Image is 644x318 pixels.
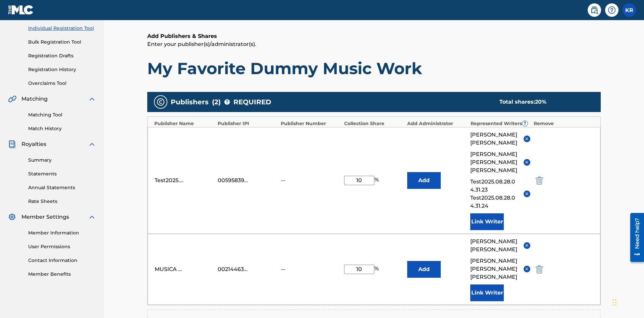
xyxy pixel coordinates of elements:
[28,80,96,87] a: Overclaims Tool
[147,40,601,48] p: Enter your publisher(s)/administrator(s).
[470,213,504,230] button: Link Writer
[28,111,96,118] a: Matching Tool
[281,120,341,127] div: Publisher Number
[470,178,518,210] span: Test2025.08.28.04.31.23 Test2025.08.28.04.31.24
[28,66,96,73] a: Registration History
[524,266,529,271] img: remove-from-list-button
[524,136,529,141] img: remove-from-list-button
[374,265,380,274] span: %
[28,39,96,46] a: Bulk Registration Tool
[28,52,96,59] a: Registration Drafts
[28,157,96,164] a: Summary
[154,120,214,127] div: Publisher Name
[21,140,46,148] span: Royalties
[8,5,34,15] img: MLC Logo
[28,271,96,278] a: Member Benefits
[8,140,16,148] img: Royalties
[233,97,271,107] span: REQUIRED
[28,170,96,177] a: Statements
[218,120,278,127] div: Publisher IPI
[470,237,518,254] span: [PERSON_NAME] [PERSON_NAME]
[524,160,529,165] img: remove-from-list-button
[470,131,518,147] span: [PERSON_NAME] [PERSON_NAME]
[344,120,404,127] div: Collection Share
[471,120,531,127] div: Represented Writers
[88,213,96,221] img: expand
[608,6,616,14] img: help
[171,97,209,107] span: Publishers
[470,150,518,174] span: [PERSON_NAME] [PERSON_NAME] [PERSON_NAME]
[534,120,594,127] div: Remove
[147,58,601,78] h1: My Favorite Dummy Music Work
[407,172,441,189] button: Add
[610,286,644,318] iframe: Chat Widget
[605,3,619,17] div: Help
[88,140,96,148] img: expand
[374,176,380,185] span: %
[524,243,529,248] img: remove-from-list-button
[590,6,598,14] img: search
[470,257,518,281] span: [PERSON_NAME] [PERSON_NAME] [PERSON_NAME]
[8,95,16,103] img: Matching
[625,210,644,265] iframe: Resource Center
[157,98,165,106] img: publishers
[147,32,601,40] h6: Add Publishers & Shares
[407,120,467,127] div: Add Administrator
[28,229,96,236] a: Member Information
[524,191,529,196] img: remove-from-list-button
[535,99,546,105] span: 20 %
[522,121,528,126] span: ?
[224,99,230,105] span: ?
[28,257,96,264] a: Contact Information
[212,97,221,107] span: ( 2 )
[8,213,16,221] img: Member Settings
[623,3,636,17] div: User Menu
[21,213,69,221] span: Member Settings
[536,176,543,184] img: 12a2ab48e56ec057fbd8.svg
[588,3,601,17] a: Public Search
[28,243,96,250] a: User Permissions
[499,98,587,106] div: Total shares:
[28,184,96,191] a: Annual Statements
[28,25,96,32] a: Individual Registration Tool
[28,198,96,205] a: Rate Sheets
[21,95,48,103] span: Matching
[612,293,616,313] div: Drag
[88,95,96,103] img: expand
[536,265,543,273] img: 12a2ab48e56ec057fbd8.svg
[407,261,441,278] button: Add
[28,125,96,132] a: Match History
[470,284,504,301] button: Link Writer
